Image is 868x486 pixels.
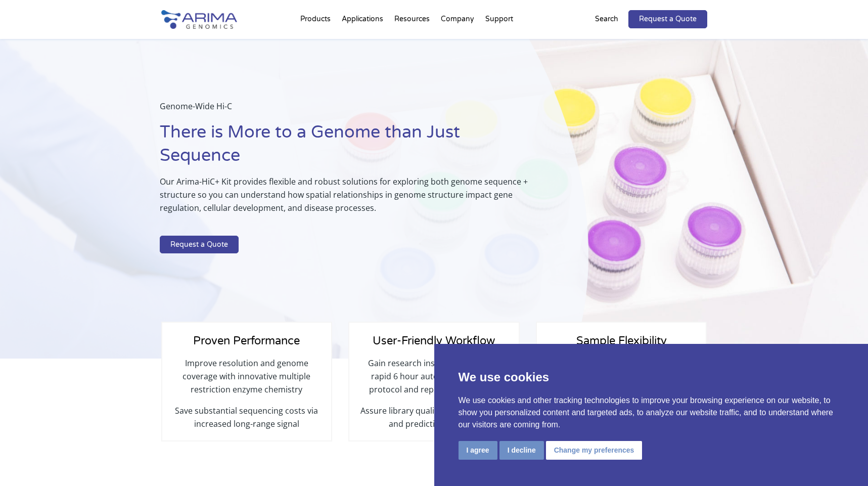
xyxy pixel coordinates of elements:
[459,394,844,431] p: We use cookies and other tracking technologies to improve your browsing experience on our website...
[628,10,707,28] a: Request a Quote
[193,334,300,347] span: Proven Performance
[373,334,495,347] span: User-Friendly Workflow
[160,175,538,223] p: Our Arima-HiC+ Kit provides flexible and robust solutions for exploring both genome sequence + st...
[160,121,538,175] h1: There is More to a Genome than Just Sequence
[160,100,538,121] p: Genome-Wide Hi-C
[172,357,321,404] p: Improve resolution and genome coverage with innovative multiple restriction enzyme chemistry
[359,404,508,430] p: Assure library quality with quantitative and predictive QC steps
[499,441,544,460] button: I decline
[546,441,643,460] button: Change my preferences
[576,334,667,347] span: Sample Flexibility
[359,357,508,404] p: Gain research insights quickly with rapid 6 hour automation-friendly protocol and reproducible re...
[459,441,497,460] button: I agree
[172,404,321,430] p: Save substantial sequencing costs via increased long-range signal
[595,13,618,26] p: Search
[161,10,237,29] img: Arima-Genomics-logo
[459,368,844,386] p: We use cookies
[160,236,239,254] a: Request a Quote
